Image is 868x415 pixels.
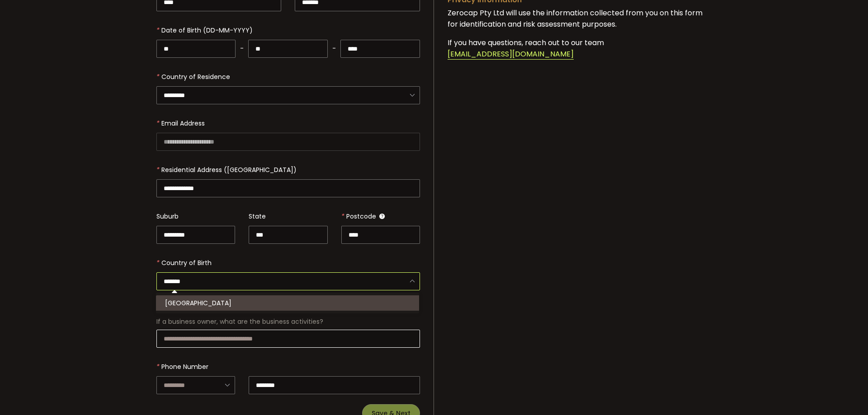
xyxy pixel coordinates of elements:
[240,39,244,58] span: -
[332,39,336,58] span: -
[448,49,574,60] span: [EMAIL_ADDRESS][DOMAIN_NAME]
[165,298,231,308] span: [GEOGRAPHIC_DATA]
[448,37,604,48] span: If you have questions, reach out to our team
[823,372,868,415] iframe: Chat Widget
[448,8,703,29] span: Zerocap Pty Ltd will use the information collected from you on this form for identification and r...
